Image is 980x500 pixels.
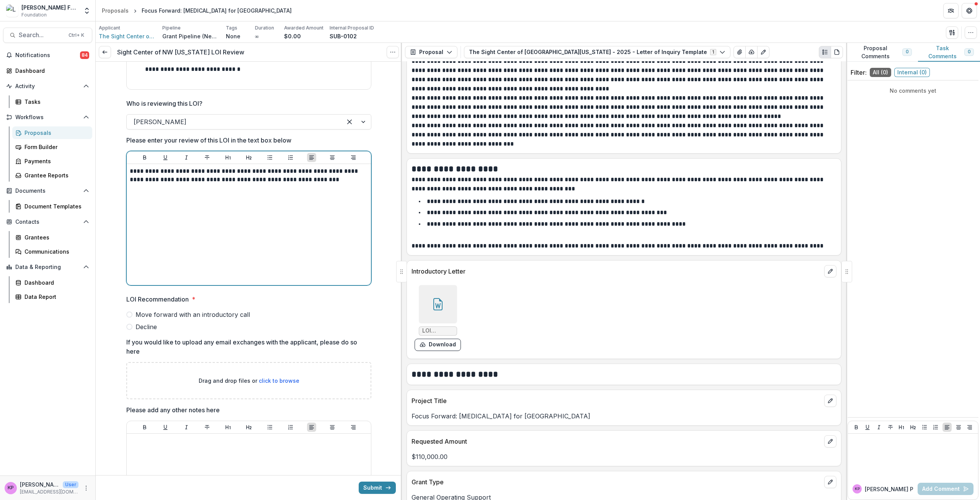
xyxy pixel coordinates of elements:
[846,43,918,62] button: Proposal Comments
[824,265,836,277] button: edit
[244,153,253,162] button: Heading 2
[12,245,92,258] a: Communications
[140,423,149,432] button: Bold
[224,153,233,162] button: Heading 1
[99,5,132,16] a: Proposals
[968,49,970,54] span: 0
[99,32,156,40] a: The Sight Center of [GEOGRAPHIC_DATA][US_STATE]
[412,437,821,446] p: Requested Amount
[3,216,92,228] button: Open Contacts
[12,155,92,167] a: Payments
[415,339,461,351] button: download-form-response
[80,51,89,59] span: 84
[328,423,337,432] button: Align Center
[415,285,461,351] div: LOI [PERSON_NAME] Fund for the Blind.docxdownload-form-response
[255,32,259,40] p: ∞
[126,99,203,108] p: Who is reviewing this LOI?
[852,423,861,432] button: Bold
[412,452,836,461] p: $110,000.00
[464,46,730,58] button: The Sight Center of [GEOGRAPHIC_DATA][US_STATE] - 2025 - Letter of Inquiry Template1
[412,267,821,276] p: Introductory Letter
[20,489,78,495] p: [EMAIL_ADDRESS][DOMAIN_NAME]
[286,423,295,432] button: Ordered List
[203,153,212,162] button: Strike
[307,423,316,432] button: Align Left
[855,487,860,491] div: Khanh Phan
[21,11,47,18] span: Foundation
[24,248,86,256] div: Communications
[162,25,181,31] p: Pipeline
[24,98,86,106] div: Tasks
[954,423,963,432] button: Align Center
[824,435,836,448] button: edit
[412,411,836,421] p: Focus Forward: [MEDICAL_DATA] for [GEOGRAPHIC_DATA]
[8,485,14,490] div: Khanh Phan
[894,68,930,77] span: Internal ( 0 )
[15,67,86,75] div: Dashboard
[6,5,18,17] img: Lavelle Fund for the Blind
[21,3,78,11] div: [PERSON_NAME] Fund for the Blind
[819,46,831,58] button: Plaintext view
[136,322,157,331] span: Decline
[931,423,940,432] button: Ordered List
[870,68,891,77] span: All ( 0 )
[226,32,240,40] p: None
[19,31,64,39] span: Search...
[24,202,86,210] div: Document Templates
[12,200,92,213] a: Document Templates
[244,423,253,432] button: Heading 2
[126,338,367,356] p: If you would like to upload any email exchanges with the applicant, please do so here
[24,143,86,151] div: Form Builder
[965,423,974,432] button: Align Right
[82,484,91,493] button: More
[757,46,769,58] button: Edit as form
[943,3,959,18] button: Partners
[161,153,170,162] button: Underline
[24,171,86,179] div: Grantee Reports
[412,396,821,405] p: Project Title
[15,83,80,90] span: Activity
[12,276,92,289] a: Dashboard
[349,153,358,162] button: Align Right
[3,49,92,61] button: Notifications84
[24,233,86,241] div: Grantees
[15,264,80,270] span: Data & Reporting
[203,423,212,432] button: Strike
[126,295,189,304] p: LOI Recommendation
[865,485,913,493] p: [PERSON_NAME] P
[412,477,821,487] p: Grant Type
[920,423,929,432] button: Bullet List
[15,188,80,194] span: Documents
[3,111,92,123] button: Open Workflows
[284,32,301,40] p: $0.00
[12,290,92,303] a: Data Report
[918,43,980,62] button: Task Comments
[343,116,356,128] div: Clear selected options
[126,405,220,415] p: Please add any other notes here
[224,423,233,432] button: Heading 1
[942,423,952,432] button: Align Left
[906,49,908,54] span: 0
[12,231,92,244] a: Grantees
[99,5,295,16] nav: breadcrumb
[851,87,975,95] p: No comments yet
[12,169,92,182] a: Grantee Reports
[330,25,374,31] p: Internal Proposal ID
[24,293,86,301] div: Data Report
[265,423,274,432] button: Bullet List
[897,423,906,432] button: Heading 1
[162,32,220,40] p: Grant Pipeline (New Grantees)
[265,153,274,162] button: Bullet List
[24,129,86,137] div: Proposals
[349,423,358,432] button: Align Right
[117,49,244,56] h3: Sight Center of NW [US_STATE] LOI Review
[142,7,292,15] div: Focus Forward: [MEDICAL_DATA] for [GEOGRAPHIC_DATA]
[824,395,836,407] button: edit
[102,7,129,15] div: Proposals
[161,423,170,432] button: Underline
[359,482,396,494] button: Submit
[15,52,80,59] span: Notifications
[3,80,92,92] button: Open Activity
[330,32,357,40] p: SUB-0102
[199,377,299,385] p: Drag and drop files or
